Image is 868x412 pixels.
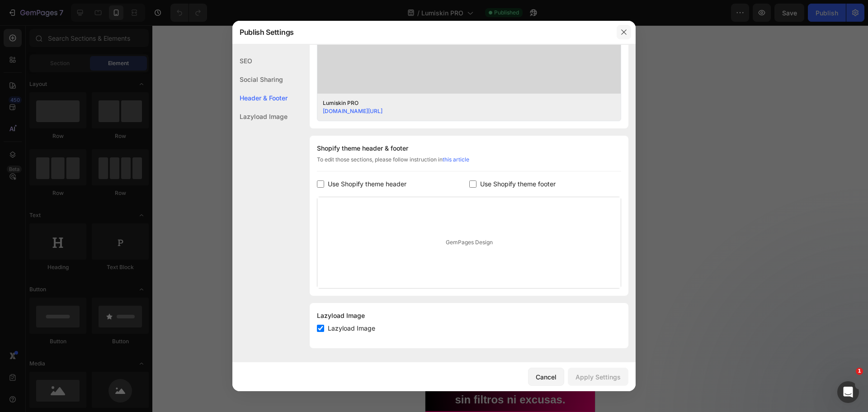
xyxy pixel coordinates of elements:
[317,156,621,171] div: To edit those sections, please follow instruction in
[71,291,81,303] div: 07
[78,339,118,346] span: [DATE] - [DATE]
[14,339,75,346] span: Entrega estimada entre el
[232,89,288,107] div: Header & Footer
[317,143,621,154] div: Shopify theme header & footer
[323,99,601,107] div: Lumiskin PRO
[232,52,288,70] div: SEO
[328,323,375,334] span: Lazyload Image
[317,197,621,288] div: GemPages Design
[576,372,621,382] div: Apply Settings
[45,5,106,14] span: iPhone 13 Mini ( 375 px)
[480,179,556,189] span: Use Shopify theme footer
[568,368,628,386] button: Apply Settings
[328,179,406,189] span: Use Shopify theme header
[536,372,557,382] div: Cancel
[27,310,143,332] button: Releasit COD Form & Upsells
[232,20,612,44] div: Publish Settings
[232,70,288,89] div: Social Sharing
[856,368,863,375] span: 1
[232,107,288,126] div: Lazyload Image
[528,368,564,386] button: Cancel
[323,108,382,114] a: [DOMAIN_NAME][URL]
[5,352,164,382] h2: Belleza real, sin filtros ni excusas.
[5,277,164,292] h2: 🔥 ¡Oferta se acaba en
[443,156,469,163] a: this article
[52,316,136,325] div: Releasit COD Form & Upsells
[88,291,98,303] div: 57
[837,381,859,403] iframe: Intercom live chat
[317,310,621,321] div: Lazyload Image
[34,316,45,327] img: CKKYs5695_ICEAE=.webp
